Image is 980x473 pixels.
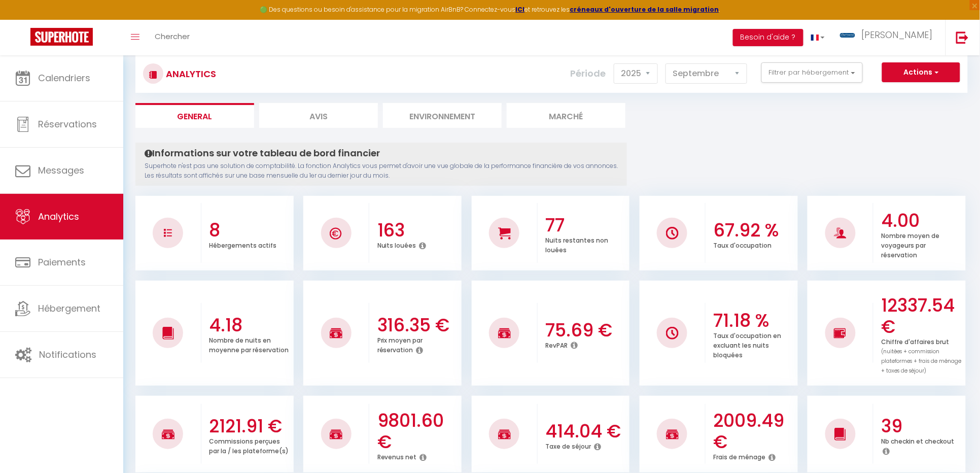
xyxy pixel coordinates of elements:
p: Taxe de séjour [545,440,591,451]
img: NO IMAGE [666,327,679,340]
span: Notifications [39,348,96,361]
h3: 4.18 [209,315,291,336]
span: Analytics [38,210,79,223]
p: Nuits restantes non louées [545,234,608,254]
p: Taux d'occupation [713,239,772,250]
p: Commissions perçues par la / les plateforme(s) [209,435,289,455]
h3: 316.35 € [377,315,459,336]
span: Hébergement [38,302,100,315]
h3: 77 [545,215,627,236]
p: Nb checkin et checkout [882,435,955,446]
a: ICI [516,5,525,14]
p: Frais de ménage [713,451,765,461]
h3: 9801.60 € [377,410,459,453]
p: Chiffre d'affaires brut [882,335,962,375]
p: Revenus net [377,451,417,461]
h3: 2121.91 € [209,416,291,437]
label: Période [571,62,606,85]
h3: 414.04 € [545,421,627,442]
img: ... [840,33,855,38]
button: Filtrer par hébergement [761,62,863,83]
h3: 39 [882,416,963,437]
img: Super Booking [30,28,93,46]
img: NO IMAGE [164,229,172,237]
p: RevPAR [545,339,568,350]
button: Besoin d'aide ? [733,29,803,46]
a: créneaux d'ouverture de la salle migration [570,5,719,14]
span: Chercher [155,31,190,42]
span: [PERSON_NAME] [862,28,933,41]
span: (nuitées + commission plateformes + frais de ménage + taxes de séjour) [882,348,962,375]
h3: 8 [209,220,291,241]
p: Nuits louées [377,239,416,250]
a: ... [PERSON_NAME] [832,20,946,55]
h3: Analytics [163,62,216,85]
h3: 163 [377,220,459,241]
h3: 2009.49 € [713,410,795,453]
h3: 12337.54 € [882,295,963,337]
h4: Informations sur votre tableau de bord financier [145,148,618,159]
p: Nombre moyen de voyageurs par réservation [882,229,940,259]
button: Ouvrir le widget de chat LiveChat [8,4,39,35]
p: Prix moyen par réservation [377,334,423,354]
p: Superhote n'est pas une solution de comptabilité. La fonction Analytics vous permet d'avoir une v... [145,161,618,181]
li: Marché [507,103,625,128]
span: Messages [38,164,84,177]
li: General [135,103,254,128]
p: Taux d'occupation en excluant les nuits bloquées [713,329,781,359]
p: Hébergements actifs [209,239,276,250]
h3: 71.18 % [713,310,795,331]
a: Chercher [147,20,197,55]
span: Paiements [38,256,86,268]
p: Nombre de nuits en moyenne par réservation [209,334,289,354]
img: logout [956,31,969,44]
h3: 67.92 % [713,220,795,241]
h3: 75.69 € [545,320,627,341]
h3: 4.00 [882,210,963,231]
img: NO IMAGE [834,327,847,339]
li: Environnement [383,103,502,128]
span: Réservations [38,118,97,130]
button: Actions [882,62,960,83]
li: Avis [259,103,378,128]
span: Calendriers [38,72,90,84]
